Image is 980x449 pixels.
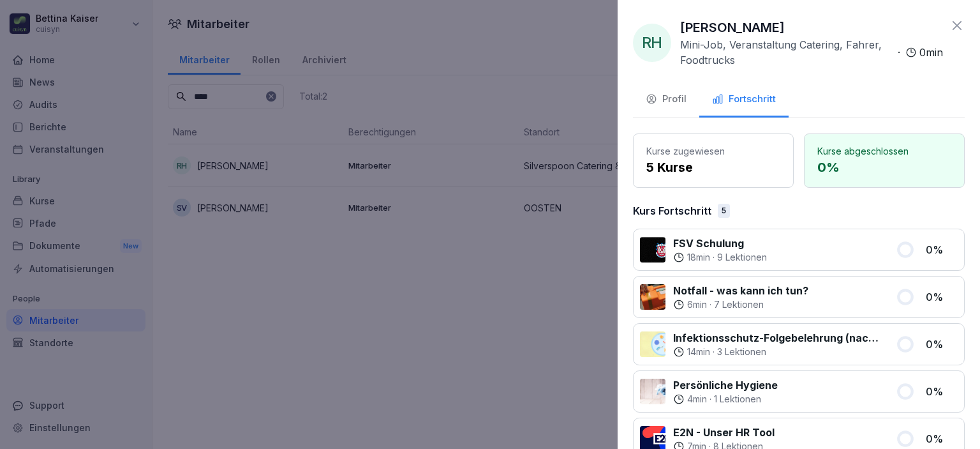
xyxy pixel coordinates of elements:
p: Kurse zugewiesen [646,144,780,158]
p: 5 Kurse [646,158,780,177]
p: 0 min [919,45,943,60]
p: Notfall - was kann ich tun? [673,283,808,298]
p: 6 min [687,298,707,311]
div: Profil [646,92,687,107]
div: · [673,251,767,264]
p: Kurs Fortschritt [633,203,711,218]
p: 1 Lektionen [714,393,761,406]
p: 0 % [926,242,958,257]
p: 0 % [926,337,958,352]
p: FSV Schulung [673,236,767,251]
p: 3 Lektionen [717,346,766,358]
p: Infektionsschutz-Folgebelehrung (nach §43 IfSG) [673,330,880,346]
p: 4 min [687,393,707,406]
p: [PERSON_NAME] [680,18,785,37]
p: Persönliche Hygiene [673,377,778,393]
p: 0 % [926,289,958,305]
p: 9 Lektionen [717,251,767,264]
p: E2N - Unser HR Tool [673,425,775,440]
div: · [673,298,808,311]
div: RH [633,24,671,62]
p: 0 % [817,158,951,177]
div: · [680,37,943,68]
p: 0 % [926,431,958,446]
button: Profil [633,83,699,118]
p: 0 % [926,384,958,399]
div: Fortschritt [712,92,776,107]
p: 18 min [687,251,710,264]
p: Kurse abgeschlossen [817,144,951,158]
p: 7 Lektionen [714,298,764,311]
div: · [673,393,778,406]
p: Mini-Job, Veranstaltung Catering, Fahrer, Foodtrucks [680,37,893,68]
button: Fortschritt [699,83,789,118]
div: · [673,346,880,358]
div: 5 [718,204,730,218]
p: 14 min [687,346,710,358]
